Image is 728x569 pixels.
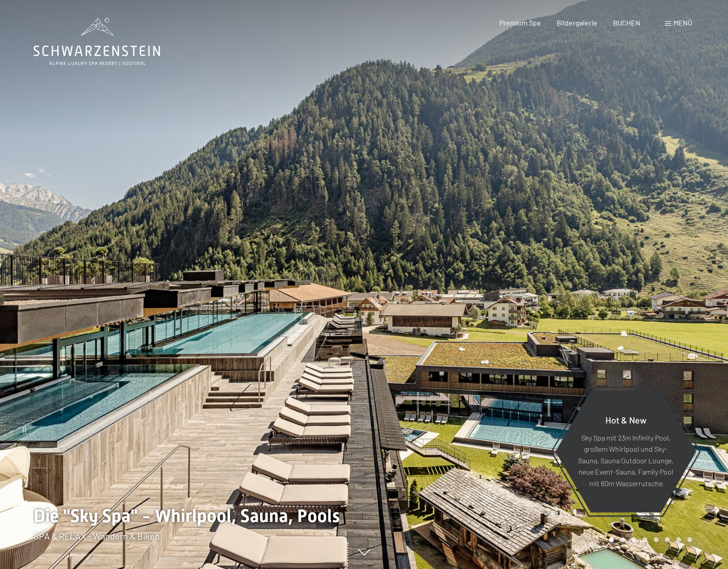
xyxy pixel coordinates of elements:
[577,432,674,489] p: Sky Spa mit 23m Infinity Pool, großem Whirlpool und Sky-Sauna, Sauna Outdoor Lounge, neue Event-S...
[609,537,614,542] div: Carousel Page 1 (Current Slide)
[665,537,670,542] div: Carousel Page 6
[613,18,640,27] a: BUCHEN
[499,18,541,27] a: Premium Spa
[631,537,636,542] div: Carousel Page 3
[606,537,692,542] div: Carousel Pagination
[676,537,681,542] div: Carousel Page 7
[643,537,647,542] div: Carousel Page 4
[620,537,625,542] div: Carousel Page 2
[673,18,692,27] span: Menü
[654,537,659,542] div: Carousel Page 5
[555,390,697,513] a: Hot & New Sky Spa mit 23m Infinity Pool, großem Whirlpool und Sky-Sauna, Sauna Outdoor Lounge, ne...
[557,18,597,27] a: Bildergalerie
[687,537,692,542] div: Carousel Page 8
[605,414,647,425] span: Hot & New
